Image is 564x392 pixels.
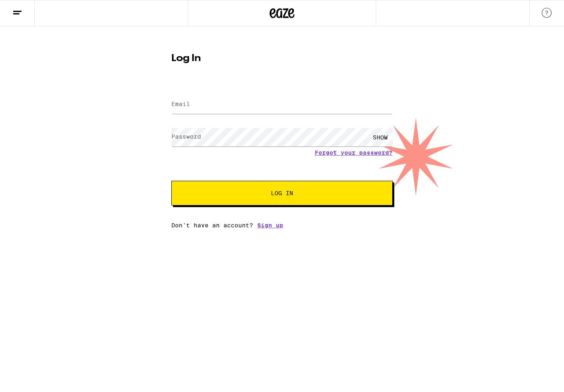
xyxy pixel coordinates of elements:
[171,101,190,107] label: Email
[271,190,293,196] span: Log In
[257,222,283,229] a: Sign up
[171,222,393,229] div: Don't have an account?
[171,95,393,114] input: Email
[5,6,59,12] span: Hi. Need any help?
[315,149,393,156] a: Forgot your password?
[171,181,393,205] button: Log In
[171,54,393,64] h1: Log In
[171,133,201,140] label: Password
[368,128,393,146] div: SHOW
